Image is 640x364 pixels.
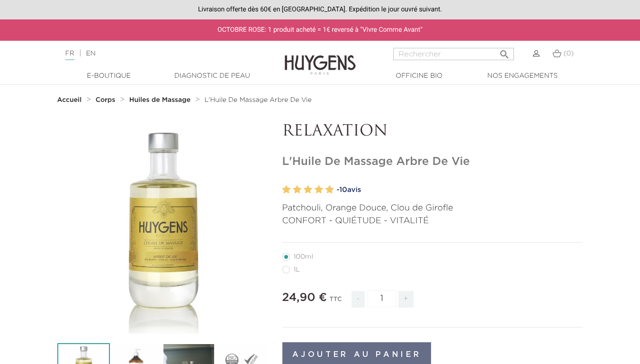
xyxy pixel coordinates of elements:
[563,50,574,57] span: (0)
[205,97,312,103] span: L'Huile De Massage Arbre De Vie
[96,97,116,103] strong: Corps
[282,183,291,197] label: 1
[285,40,356,76] img: Huygens
[61,48,260,59] div: |
[57,97,82,103] strong: Accueil
[398,291,414,308] span: +
[282,202,583,215] p: Patchouli, Orange Douce, Clou de Girofle
[393,48,514,60] input: Rechercher
[315,183,323,197] label: 4
[282,266,311,273] label: 1L
[62,71,156,81] a: E-Boutique
[304,183,312,197] label: 3
[165,71,260,81] a: Diagnostic de peau
[368,291,396,307] input: Quantité
[129,96,193,104] a: Huiles de Massage
[282,215,583,227] p: CONFORT - QUIÉTUDE - VITALITÉ
[337,183,583,197] a: -10avis
[475,71,570,81] a: Nos engagements
[325,183,334,197] label: 5
[282,123,583,141] p: RELAXATION
[65,50,74,60] a: FR
[352,291,365,308] span: -
[499,46,510,57] i: 
[282,155,583,169] h1: L'Huile De Massage Arbre De Vie
[330,289,342,315] div: TTC
[282,292,327,303] span: 24,90 €
[205,96,312,104] a: L'Huile De Massage Arbre De Vie
[339,186,347,193] span: 10
[372,71,467,81] a: Officine Bio
[496,45,513,58] button: 
[129,97,190,103] strong: Huiles de Massage
[282,253,325,261] label: 100ml
[293,183,301,197] label: 2
[96,96,117,104] a: Corps
[57,96,84,104] a: Accueil
[86,50,95,57] a: EN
